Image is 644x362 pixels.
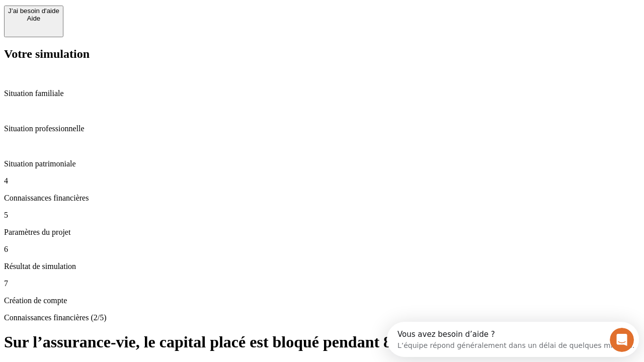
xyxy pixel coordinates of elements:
[4,245,640,254] p: 6
[4,89,640,98] p: Situation familiale
[4,211,640,220] p: 5
[4,124,640,133] p: Situation professionnelle
[4,4,277,32] div: Ouvrir le Messenger Intercom
[610,328,634,352] iframe: Intercom live chat
[4,194,640,203] p: Connaissances financières
[4,6,63,37] button: J’ai besoin d'aideAide
[11,17,248,27] div: L’équipe répond généralement dans un délai de quelques minutes.
[387,322,639,357] iframe: Intercom live chat discovery launcher
[4,176,640,186] p: 4
[4,159,640,168] p: Situation patrimoniale
[4,296,640,305] p: Création de compte
[8,15,59,22] div: Aide
[11,9,248,17] div: Vous avez besoin d’aide ?
[4,47,640,61] h2: Votre simulation
[4,279,640,288] p: 7
[4,228,640,237] p: Paramètres du projet
[4,333,640,351] h1: Sur l’assurance-vie, le capital placé est bloqué pendant 8 ans ?
[8,7,59,15] div: J’ai besoin d'aide
[4,262,640,271] p: Résultat de simulation
[4,313,640,322] p: Connaissances financières (2/5)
